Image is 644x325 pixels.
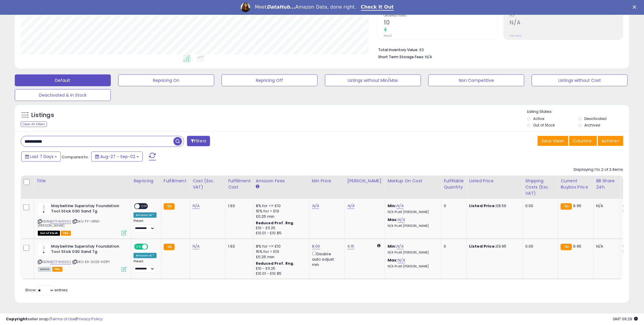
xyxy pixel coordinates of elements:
[525,178,556,196] div: Shipping Costs (Exc. VAT)
[21,121,47,127] div: Clear All Filters
[469,178,520,184] div: Listed Price
[398,257,405,263] a: N/A
[525,203,554,209] div: 0.00
[532,74,628,86] button: Listings without Cost
[256,203,305,209] div: 8% for <= £10
[222,74,318,86] button: Repricing Off
[569,136,597,146] button: Columns
[135,244,142,249] span: ON
[38,244,126,271] div: ASIN:
[534,116,544,121] label: Active
[633,5,639,9] div: Close
[573,138,592,144] span: Columns
[388,210,437,214] p: N/A Profit [PERSON_NAME]
[596,178,618,190] div: BB Share 24h.
[527,109,629,115] p: Listing States:
[469,244,518,249] div: £9.95
[312,203,319,209] a: N/A
[388,178,439,184] div: Markup on Cost
[347,243,354,249] a: 9.15
[510,14,623,17] span: ROI
[30,154,53,160] span: Last 7 Days
[388,203,396,209] b: Min:
[134,212,157,218] div: Amazon AI *
[50,259,71,264] a: B07F4H656S
[573,243,582,249] span: 9.95
[50,219,71,224] a: B07F4H656S
[469,203,518,209] div: £8.56
[388,264,437,269] p: N/A Profit [PERSON_NAME]
[140,204,149,209] span: OFF
[62,154,89,160] span: Compared to:
[561,244,572,250] small: FBA
[325,74,421,86] button: Listings without Min/Max
[256,244,305,249] div: 8% for <= £10
[25,287,68,293] span: Show: entries
[164,244,175,250] small: FBA
[193,243,200,249] a: N/A
[384,34,392,38] small: Prev: 0
[21,152,61,162] button: Last 7 Days
[388,224,437,228] p: N/A Profit [PERSON_NAME]
[469,203,496,209] b: Listed Price:
[388,257,398,263] b: Max:
[613,316,638,322] span: 2025-09-10 09:29 GMT
[469,243,496,249] b: Listed Price:
[61,231,71,236] span: FBA
[444,178,464,190] div: Fulfillable Quantity
[385,175,441,199] th: The percentage added to the cost of goods (COGS) that forms the calculator for Min & Max prices.
[256,226,305,231] div: £10 - £11.25
[388,251,437,255] p: N/A Profit [PERSON_NAME]
[444,203,462,209] div: 0
[596,203,616,209] div: N/A
[256,249,305,254] div: 15% for > £10
[255,4,356,10] div: Meet Amazon Data, done right.
[584,123,600,128] label: Archived
[38,203,50,215] img: 21uRrfCfZnL._SL40_.jpg
[384,14,497,17] span: Ordered Items
[623,244,642,249] div: FBA: 0
[378,46,619,53] li: £0
[193,178,223,190] div: Cost (Exc. VAT)
[51,203,123,216] b: Maybelline Superstay Foundation Tool Stick 030 Sand 7g
[256,178,307,184] div: Amazon Fees
[164,178,188,184] div: Fulfillment
[228,244,249,249] div: 1.93
[38,267,51,272] span: All listings currently available for purchase on Amazon
[623,249,642,254] div: FBM: 0
[396,203,404,209] a: N/A
[91,152,143,162] button: Aug-27 - Sep-02
[347,203,354,209] a: N/A
[15,74,111,86] button: Default
[574,167,623,173] div: Displaying 1 to 2 of 2 items
[388,217,398,222] b: Max:
[256,254,305,260] div: £0.25 min
[596,244,616,249] div: N/A
[525,244,554,249] div: 0.00
[561,203,572,210] small: FBA
[388,243,396,249] b: Min:
[425,54,432,60] span: N/A
[267,4,295,10] i: DataHub...
[241,3,250,12] img: Profile image for Georgie
[228,178,251,190] div: Fulfillment Cost
[377,244,380,248] i: Calculated using Dynamic Max Price.
[312,178,342,184] div: Min Price
[52,267,62,272] span: FBA
[187,136,210,146] button: Filters
[510,19,623,27] h2: N/A
[561,178,591,190] div: Current Buybox Price
[134,178,159,184] div: Repricing
[538,136,568,146] button: Save View
[38,219,101,228] span: | SKU: FY-UR5E-[PERSON_NAME]
[6,316,27,322] strong: Copyright
[6,316,103,322] div: seller snap | |
[256,261,295,266] b: Reduced Prof. Rng.
[100,154,135,160] span: Aug-27 - Sep-02
[38,231,60,236] span: All listings that are currently out of stock and unavailable for purchase on Amazon
[51,316,76,322] a: Terms of Use
[378,54,425,59] b: Short Term Storage Fees:
[118,74,214,86] button: Repricing On
[256,209,305,214] div: 15% for > £10
[256,271,305,276] div: £10.01 - £10.85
